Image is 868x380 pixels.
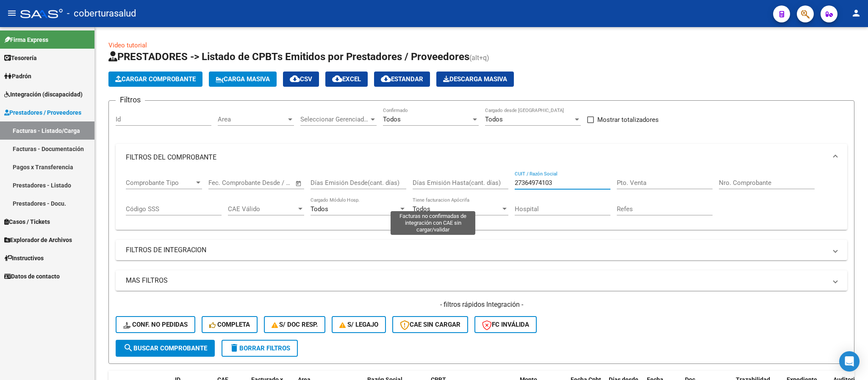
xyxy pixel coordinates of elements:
span: Buscar Comprobante [123,344,207,352]
div: Open Intercom Messenger [839,351,860,372]
button: S/ Doc Resp. [264,316,326,333]
span: Integración (discapacidad) [4,90,83,99]
mat-panel-title: FILTROS DEL COMPROBANTE [126,153,827,162]
mat-icon: cloud_download [381,74,391,84]
button: CAE SIN CARGAR [392,316,468,333]
span: Instructivos [4,253,44,263]
button: Open calendar [294,179,304,188]
span: Todos [413,205,430,213]
button: Borrar Filtros [222,340,298,357]
span: Area [218,116,286,123]
span: Todos [311,205,328,213]
span: - coberturasalud [67,4,136,23]
span: CSV [290,75,312,83]
span: PRESTADORES -> Listado de CPBTs Emitidos por Prestadores / Proveedores [108,51,469,63]
button: Completa [202,316,258,333]
app-download-masive: Descarga masiva de comprobantes (adjuntos) [436,72,514,87]
h3: Filtros [116,94,145,106]
button: EXCEL [325,72,368,87]
span: FC Inválida [482,321,529,328]
span: Explorador de Archivos [4,235,72,245]
button: Descarga Masiva [436,72,514,87]
mat-icon: delete [229,343,239,353]
input: End date [244,179,285,187]
span: Datos de contacto [4,272,60,281]
mat-panel-title: FILTROS DE INTEGRACION [126,245,827,255]
span: Borrar Filtros [229,344,290,352]
span: Descarga Masiva [443,75,507,83]
span: CAE Válido [228,205,297,213]
span: S/ Doc Resp. [272,321,318,328]
mat-icon: menu [7,8,17,18]
span: Cargar Comprobante [115,75,196,83]
h4: - filtros rápidos Integración - [116,300,847,309]
span: Todos [485,116,503,123]
span: Prestadores / Proveedores [4,108,81,117]
span: (alt+q) [469,54,489,62]
mat-icon: search [123,343,133,353]
a: Video tutorial [108,41,147,49]
button: Cargar Comprobante [108,72,202,87]
mat-icon: person [851,8,861,18]
div: FILTROS DEL COMPROBANTE [116,171,847,230]
span: Completa [209,321,250,328]
mat-expansion-panel-header: FILTROS DE INTEGRACION [116,240,847,260]
mat-expansion-panel-header: FILTROS DEL COMPROBANTE [116,144,847,171]
span: Seleccionar Gerenciador [300,116,369,123]
span: Padrón [4,72,31,81]
button: FC Inválida [474,316,537,333]
span: EXCEL [332,75,361,83]
span: S/ legajo [339,321,378,328]
span: Carga Masiva [216,75,270,83]
span: Casos / Tickets [4,217,50,226]
span: Estandar [381,75,423,83]
span: Comprobante Tipo [126,179,194,187]
mat-icon: cloud_download [290,74,300,84]
span: Mostrar totalizadores [597,115,659,125]
button: Estandar [374,72,430,87]
mat-expansion-panel-header: MAS FILTROS [116,270,847,291]
span: CAE SIN CARGAR [400,321,460,328]
button: CSV [283,72,319,87]
button: Buscar Comprobante [116,340,215,357]
button: Carga Masiva [209,72,277,87]
button: Conf. no pedidas [116,316,195,333]
input: Start date [208,179,236,187]
span: Conf. no pedidas [123,321,188,328]
span: Tesorería [4,53,37,63]
span: Firma Express [4,35,48,44]
button: S/ legajo [332,316,386,333]
mat-panel-title: MAS FILTROS [126,276,827,285]
span: Todos [383,116,401,123]
mat-icon: cloud_download [332,74,342,84]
